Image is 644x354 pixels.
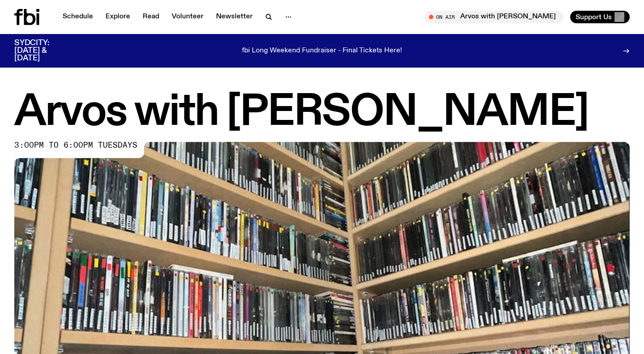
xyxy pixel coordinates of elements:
[14,142,137,149] span: 3:00pm to 6:00pm tuesdays
[211,11,258,23] a: Newsletter
[570,11,630,23] button: Support Us
[57,11,98,23] a: Schedule
[100,11,136,23] a: Explore
[242,47,402,55] p: fbi Long Weekend Fundraiser - Final Tickets Here!
[14,93,630,133] h1: Arvos with [PERSON_NAME]
[576,13,612,21] span: Support Us
[137,11,165,23] a: Read
[14,39,72,62] h3: SYDCITY: [DATE] & [DATE]
[166,11,209,23] a: Volunteer
[424,11,563,23] button: On AirArvos with [PERSON_NAME]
